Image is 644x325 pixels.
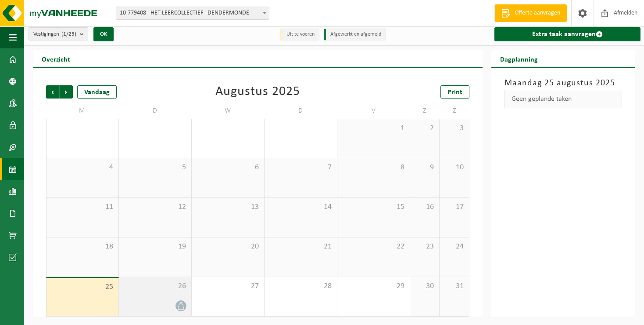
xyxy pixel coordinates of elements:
[504,90,622,108] div: Geen geplande taken
[269,281,333,291] span: 28
[415,124,435,133] span: 2
[342,281,405,291] span: 29
[51,202,114,212] span: 11
[33,28,76,41] span: Vestigingen
[447,89,462,96] span: Print
[192,103,265,119] td: W
[51,282,114,292] span: 25
[265,103,337,119] td: D
[410,103,440,119] td: Z
[116,7,269,19] span: 10-779408 - HET LEERCOLLECTIEF - DENDERMONDE
[116,7,269,20] span: 10-779408 - HET LEERCOLLECTIEF - DENDERMONDE
[512,9,562,18] span: Offerte aanvragen
[324,29,386,40] li: Afgewerkt en afgemeld
[415,163,435,172] span: 9
[494,4,567,22] a: Offerte aanvragen
[123,202,187,212] span: 12
[123,242,187,252] span: 19
[33,50,79,67] h2: Overzicht
[342,202,405,212] span: 15
[415,202,435,212] span: 16
[46,85,59,99] span: Vorige
[269,242,333,252] span: 21
[123,163,187,172] span: 5
[51,163,114,172] span: 4
[280,29,319,40] li: Uit te voeren
[196,281,260,291] span: 27
[51,242,114,252] span: 18
[123,281,187,291] span: 26
[415,242,435,252] span: 23
[337,103,410,119] td: V
[440,103,469,119] td: Z
[342,124,405,133] span: 1
[342,163,405,172] span: 8
[77,85,117,99] div: Vandaag
[196,202,260,212] span: 13
[444,242,465,252] span: 24
[269,163,333,172] span: 7
[61,31,76,37] count: (1/23)
[444,281,465,291] span: 31
[440,85,469,99] a: Print
[444,124,465,133] span: 3
[119,103,192,119] td: D
[46,103,119,119] td: M
[415,281,435,291] span: 30
[215,85,300,99] div: Augustus 2025
[60,85,73,99] span: Volgende
[342,242,405,252] span: 22
[29,27,88,40] button: Vestigingen(1/23)
[444,202,465,212] span: 17
[504,77,622,90] h3: Maandag 25 augustus 2025
[444,163,465,172] span: 10
[491,50,547,67] h2: Dagplanning
[196,242,260,252] span: 20
[269,202,333,212] span: 14
[196,163,260,172] span: 6
[93,27,114,41] button: OK
[494,27,640,41] a: Extra taak aanvragen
